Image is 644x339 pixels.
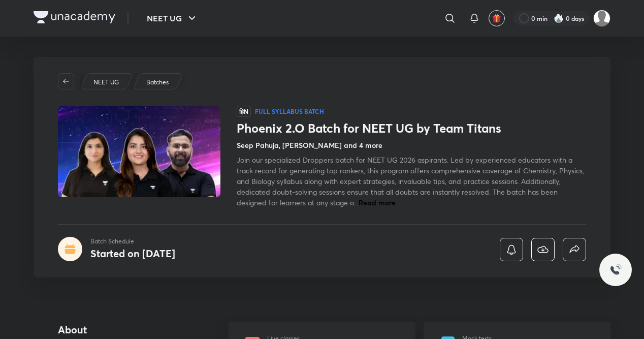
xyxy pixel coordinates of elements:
a: Batches [145,78,171,87]
p: Full Syllabus Batch [255,107,324,115]
p: Batch Schedule [90,237,175,246]
img: ttu [609,264,622,276]
h4: Started on [DATE] [90,246,175,260]
span: Read more [359,198,396,207]
h4: Seep Pahuja, [PERSON_NAME] and 4 more [237,140,382,150]
a: Company Logo [34,11,115,26]
img: streak [554,13,564,23]
p: NEET UG [93,78,119,87]
button: avatar [489,10,505,26]
img: Thumbnail [56,105,222,198]
p: Batches [146,78,169,87]
button: NEET UG [141,8,204,28]
img: Company Logo [34,11,115,23]
img: L r Panwar [593,10,610,27]
a: NEET UG [92,78,121,87]
h1: Phoenix 2.O Batch for NEET UG by Team Titans [237,121,586,136]
h4: About [58,322,196,337]
span: हिN [237,106,251,117]
span: Join our specialized Droppers batch for NEET UG 2026 aspirants. Led by experienced educators with... [237,155,584,207]
img: avatar [492,14,501,23]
